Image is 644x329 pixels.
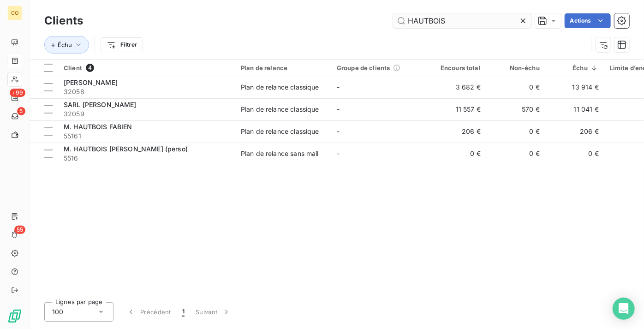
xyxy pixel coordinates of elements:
[101,37,143,52] button: Filtrer
[177,302,190,322] button: 1
[64,78,118,86] span: [PERSON_NAME]
[486,76,545,98] td: 0 €
[565,13,611,28] button: Actions
[433,64,481,72] div: Encours total
[486,98,545,120] td: 570 €
[182,307,185,317] span: 1
[337,105,340,113] span: -
[545,98,604,120] td: 11 041 €
[14,226,25,234] span: 55
[337,127,340,135] span: -
[241,127,319,136] div: Plan de relance classique
[64,109,230,119] span: 32059
[427,143,486,165] td: 0 €
[613,298,635,320] div: Open Intercom Messenger
[337,83,340,91] span: -
[86,64,94,72] span: 4
[241,83,319,92] div: Plan de relance classique
[486,143,545,165] td: 0 €
[393,13,531,28] input: Rechercher
[64,101,137,108] span: SARL [PERSON_NAME]
[427,76,486,98] td: 3 682 €
[241,105,319,114] div: Plan de relance classique
[492,64,540,72] div: Non-échu
[427,120,486,143] td: 206 €
[52,307,63,317] span: 100
[17,107,25,115] span: 5
[64,64,82,72] span: Client
[545,120,604,143] td: 206 €
[545,143,604,165] td: 0 €
[121,302,177,322] button: Précédent
[7,6,22,20] div: CO
[10,89,25,97] span: +99
[7,309,22,323] img: Logo LeanPay
[44,12,83,29] h3: Clients
[64,145,188,153] span: M. HAUTBOIS [PERSON_NAME] (perso)
[545,76,604,98] td: 13 914 €
[337,150,340,157] span: -
[64,87,230,96] span: 32058
[44,36,89,54] button: Échu
[64,154,230,163] span: 5516
[241,64,326,72] div: Plan de relance
[64,123,132,131] span: M. HAUTBOIS FABIEN
[486,120,545,143] td: 0 €
[241,149,319,158] div: Plan de relance sans mail
[427,98,486,120] td: 11 557 €
[551,64,599,72] div: Échu
[190,302,237,322] button: Suivant
[64,132,230,141] span: 55161
[58,41,72,48] span: Échu
[337,64,390,72] span: Groupe de clients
